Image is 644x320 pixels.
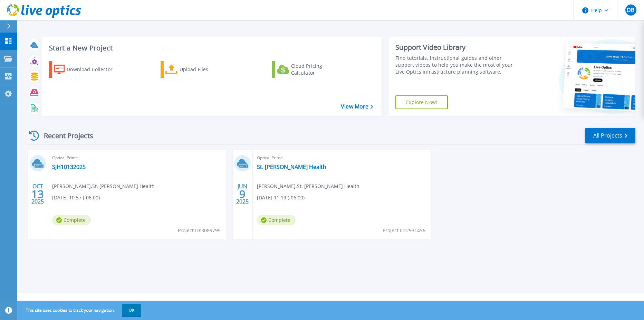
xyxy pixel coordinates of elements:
span: Optical Prime [52,154,222,162]
span: [DATE] 10:57 (-06:00) [52,194,100,201]
a: All Projects [585,128,635,143]
a: View More [341,103,373,110]
a: Upload Files [161,61,238,78]
span: Complete [52,215,91,225]
div: Find tutorials, instructional guides and other support videos to help you make the most of your L... [395,55,521,75]
h3: Start a New Project [49,44,373,52]
span: DB [627,7,634,13]
div: Recent Projects [27,127,103,144]
span: [DATE] 11:19 (-06:00) [257,194,305,201]
a: Download Collector [49,61,126,78]
span: Optical Prime [257,154,426,162]
div: Upload Files [180,63,235,76]
span: Complete [257,215,296,225]
button: OK [122,304,141,317]
span: This site uses cookies to track your navigation. [19,304,141,317]
span: Project ID: 2931456 [383,227,425,234]
div: Download Collector [67,63,122,76]
a: St. [PERSON_NAME] Health [257,163,326,170]
a: Cloud Pricing Calculator [272,61,349,78]
div: JUN 2025 [236,181,249,207]
a: SJH10132025 [52,163,86,170]
span: Project ID: 3089795 [178,227,221,234]
div: Support Video Library [395,43,521,52]
div: OCT 2025 [31,181,44,207]
div: Cloud Pricing Calculator [291,63,346,76]
span: 13 [31,191,44,197]
span: [PERSON_NAME] , St. [PERSON_NAME] Health [52,182,155,190]
span: [PERSON_NAME] , St. [PERSON_NAME] Health [257,182,359,190]
span: 9 [239,191,246,197]
a: Explore Now! [395,95,448,109]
